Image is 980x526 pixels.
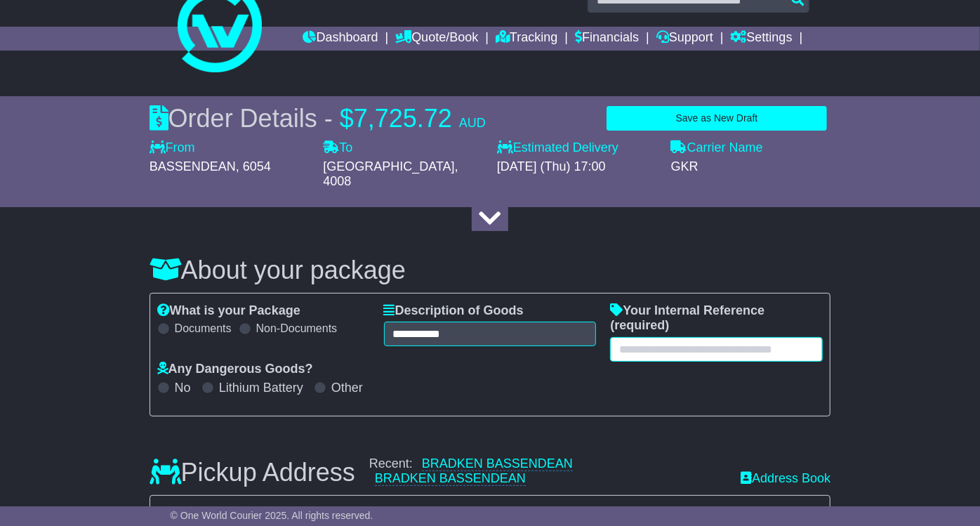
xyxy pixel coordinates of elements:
label: Carrier Name [671,140,763,156]
span: , 6054 [236,159,271,173]
label: Estimated Delivery [497,140,657,156]
a: Financials [575,27,639,51]
label: What is your Package [157,303,300,319]
button: Save as New Draft [607,106,828,131]
h3: About your package [150,256,831,284]
a: Tracking [496,27,557,51]
a: BRADKEN BASSENDEAN [375,471,526,486]
label: Description of Goods [384,303,524,319]
label: Lithium Battery [219,381,303,396]
a: Support [656,27,713,51]
label: No [175,381,191,396]
span: © One World Courier 2025. All rights reserved. [171,510,373,521]
label: Other [331,381,363,396]
div: Recent: [369,456,727,487]
div: GKR [671,159,831,175]
h3: Pickup Address [150,459,355,487]
label: Your Internal Reference (required) [610,303,823,334]
label: From [150,140,195,156]
a: Settings [731,27,793,51]
label: To [323,140,352,156]
a: BRADKEN BASSENDEAN [422,456,573,471]
label: Non-Documents [256,322,338,335]
a: Preview [764,506,823,520]
span: $ [340,104,354,133]
a: Quote/Book [395,27,478,51]
span: , 4008 [323,159,458,189]
span: BASSENDEAN [150,159,236,173]
div: Order Details - [150,103,486,133]
div: [DATE] (Thu) 17:00 [497,159,657,175]
label: Documents [175,322,232,335]
a: Dashboard [303,27,378,51]
span: [GEOGRAPHIC_DATA] [323,159,454,173]
a: Address Book [741,471,830,487]
span: AUD [459,116,486,130]
label: Any Dangerous Goods? [157,362,313,377]
span: 7,725.72 [354,104,452,133]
